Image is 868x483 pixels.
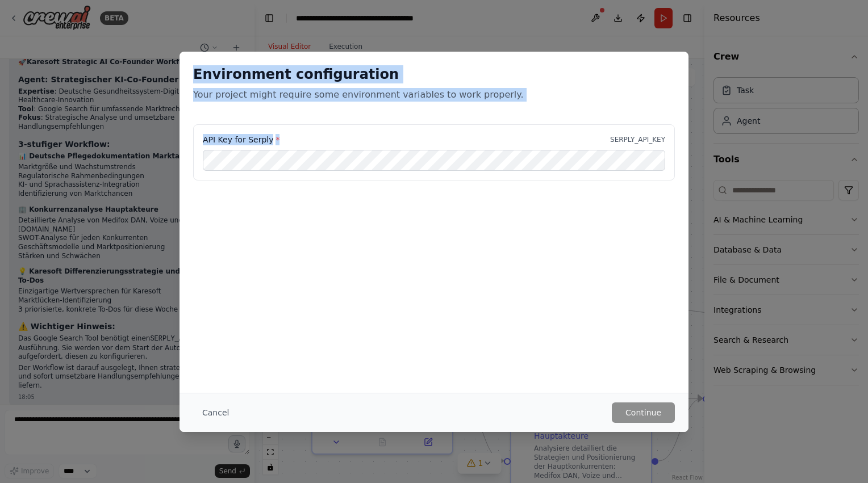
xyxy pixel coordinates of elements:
[193,65,675,83] h2: Environment configuration
[193,88,675,102] p: Your project might require some environment variables to work properly.
[612,402,675,423] button: Continue
[610,135,665,144] p: SERPLY_API_KEY
[193,402,238,423] button: Cancel
[203,134,279,145] label: API Key for Serply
